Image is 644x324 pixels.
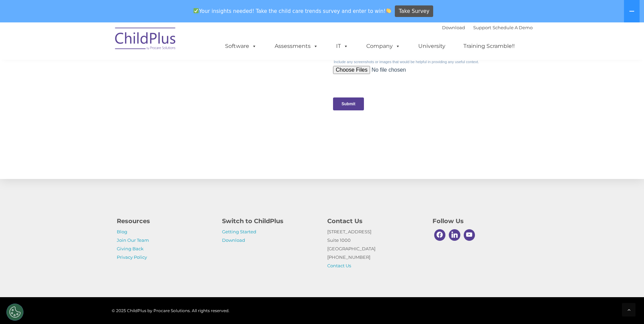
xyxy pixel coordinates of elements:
a: Privacy Policy [117,254,147,260]
h4: Resources [117,216,212,226]
span: Phone number [94,73,123,78]
p: [STREET_ADDRESS] Suite 1000 [GEOGRAPHIC_DATA] [PHONE_NUMBER] [327,228,422,270]
a: Facebook [433,228,447,242]
a: Assessments [268,39,325,53]
a: Download [442,25,465,30]
button: Cookies Settings [6,304,23,321]
a: Join Our Team [117,237,149,243]
span: Take Survey [399,5,429,17]
h4: Contact Us [327,216,422,226]
a: Schedule A Demo [493,25,533,30]
a: Giving Back [117,246,144,251]
a: Take Survey [395,5,433,17]
a: IT [329,39,355,53]
img: 👏 [386,8,391,13]
a: Software [218,39,263,53]
font: | [442,25,533,30]
a: University [411,39,452,53]
a: Blog [117,229,127,234]
img: ChildPlus by Procare Solutions [112,23,180,57]
span: © 2025 ChildPlus by Procare Solutions. All rights reserved. [112,308,229,313]
a: Youtube [462,228,477,242]
span: Last name [94,45,115,50]
a: Support [473,25,491,30]
a: Getting Started [222,229,256,234]
h4: Switch to ChildPlus [222,216,317,226]
a: Linkedin [447,228,462,242]
a: Contact Us [327,263,351,268]
a: Training Scramble!! [457,39,521,53]
a: Download [222,237,245,243]
img: ✅ [194,8,199,13]
span: Your insights needed! Take the child care trends survey and enter to win! [191,4,394,18]
a: Company [360,39,407,53]
h4: Follow Us [433,216,528,226]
